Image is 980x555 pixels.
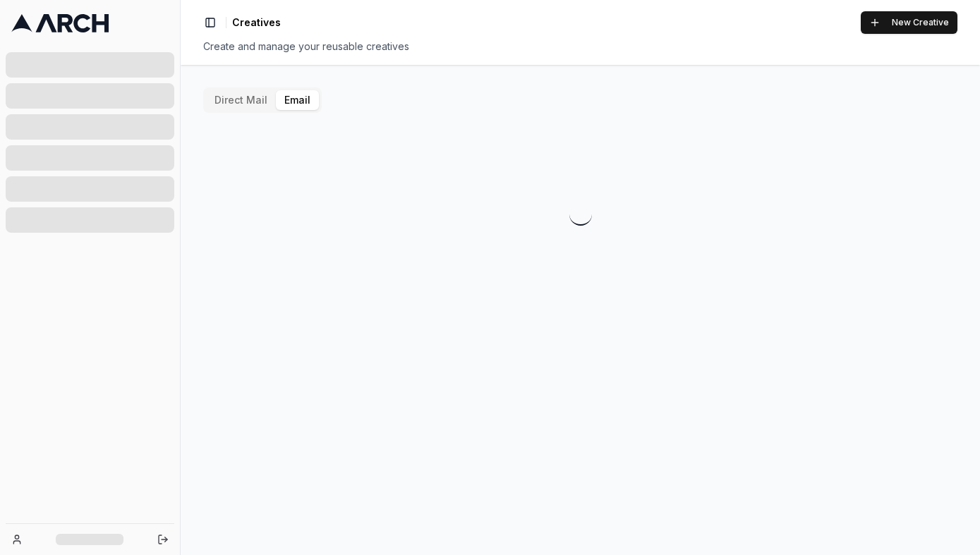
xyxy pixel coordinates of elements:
span: Creatives [232,16,281,30]
button: Log out [153,530,173,549]
button: Direct Mail [206,90,276,110]
div: Create and manage your reusable creatives [203,39,957,54]
button: Email [276,90,319,110]
button: New Creative [861,11,957,34]
nav: breadcrumb [232,16,281,30]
